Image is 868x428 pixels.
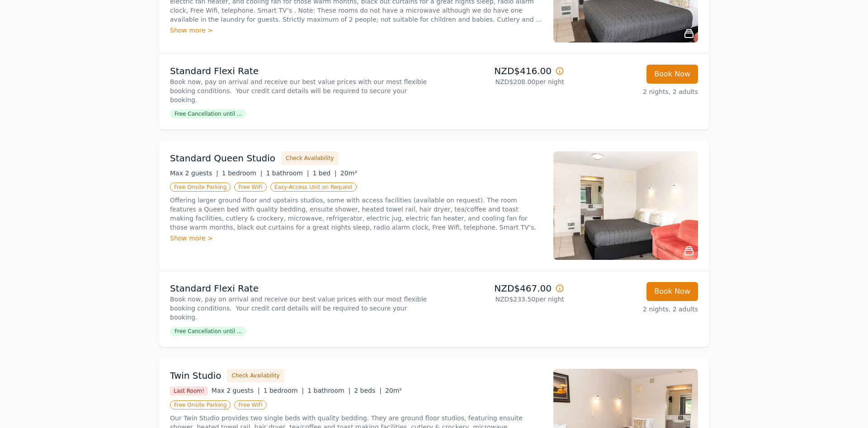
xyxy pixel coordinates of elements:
button: Check Availability [227,369,285,382]
div: Show more > [170,234,542,243]
span: Easy-Access Unit on Request [270,183,357,192]
p: NZD$467.00 [438,282,564,295]
span: Free Cancellation until ... [170,109,246,118]
p: Standard Flexi Rate [170,65,430,77]
span: Max 2 guests | [212,387,260,394]
span: 20m² [340,169,357,177]
span: 1 bedroom | [222,169,263,177]
span: Free Onsite Parking [170,183,231,192]
span: 1 bathroom | [266,169,309,177]
div: Show more > [170,26,542,35]
p: NZD$233.50 per night [438,295,564,304]
span: 1 bed | [312,169,336,177]
p: Book now, pay on arrival and receive our best value prices with our most flexible booking conditi... [170,77,430,104]
span: 20m² [385,387,402,394]
span: Max 2 guests | [170,169,218,177]
p: Book now, pay on arrival and receive our best value prices with our most flexible booking conditi... [170,295,430,322]
button: Check Availability [281,151,339,165]
span: 1 bedroom | [264,387,304,394]
p: Offering larger ground floor and upstairs studios, some with access facilities (available on requ... [170,196,542,232]
span: 1 bathroom | [307,387,350,394]
button: Book Now [646,65,698,84]
p: 2 nights, 2 adults [571,305,698,314]
span: Free WiFi [234,400,267,409]
button: Book Now [646,282,698,301]
p: 2 nights, 2 adults [571,87,698,96]
h3: Twin Studio [170,369,222,382]
p: NZD$208.00 per night [438,77,564,86]
span: Last Room! [170,386,208,395]
h3: Standard Queen Studio [170,152,275,165]
p: Standard Flexi Rate [170,282,430,295]
span: Free Onsite Parking [170,400,231,409]
span: Free WiFi [234,183,267,192]
span: 2 beds | [354,387,382,394]
p: NZD$416.00 [438,65,564,77]
span: Free Cancellation until ... [170,327,246,336]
